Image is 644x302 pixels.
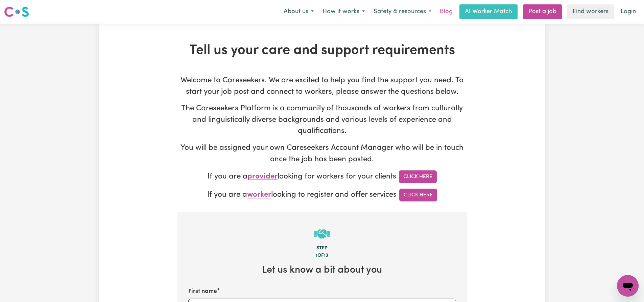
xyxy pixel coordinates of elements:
iframe: Button to launch messaging window [617,275,639,297]
span: worker [247,191,271,199]
button: Safety & resources [369,5,436,19]
p: If you are a looking to register and offer services [177,189,467,201]
button: About us [279,5,318,19]
a: AI Worker Match [459,4,518,19]
div: 1 of 13 [188,252,456,259]
div: Step [188,245,456,252]
p: If you are a looking for workers for your clients [177,170,467,183]
a: Login [617,4,640,19]
p: You will be assigned your own Careseekers Account Manager who will be in touch once the job has b... [177,142,467,165]
a: Careseekers logo [4,4,29,20]
a: Find workers [567,4,614,19]
a: Post a job [523,4,562,19]
span: provider [247,173,278,181]
p: The Careseekers Platform is a community of thousands of workers from culturally and linguisticall... [177,103,467,137]
a: Click Here [399,189,437,201]
img: Careseekers logo [4,6,29,18]
h2: Let us know a bit about you [188,265,456,276]
p: Welcome to Careseekers. We are excited to help you find the support you need. To start your job p... [177,75,467,98]
label: First name [188,287,217,296]
a: Click Here [399,170,437,183]
h1: Tell us your care and support requirements [177,43,467,59]
button: How it works [318,5,369,19]
a: Blog [436,4,457,19]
